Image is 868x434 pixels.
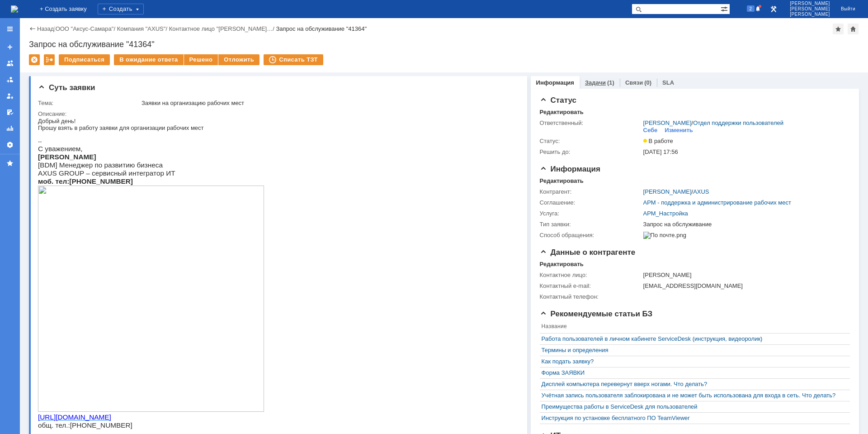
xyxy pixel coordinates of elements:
div: (0) [644,79,651,86]
a: Заявки в моей ответственности [3,72,17,87]
span: Рекомендуемые статьи БЗ [540,310,653,318]
a: Инструкция по установке бесплатного ПО TeamViewer [542,415,844,422]
div: / [56,25,117,32]
div: Запрос на обслуживание "41364" [29,40,859,49]
img: logo [11,5,18,13]
a: ООО "Аксус-Самара" [56,25,114,32]
a: Настройки [3,138,17,152]
a: SLA [662,79,674,86]
a: Учётная запись пользователя заблокирована и не может быть использована для входа в сеть. Что делать? [542,392,844,399]
div: Ответственный: [540,119,642,127]
div: Услуга: [540,210,642,217]
a: Задачи [585,79,606,86]
a: Отдел поддержки пользователей [693,119,783,126]
a: Термины и определения [542,347,844,354]
div: Описание: [38,110,515,118]
a: [PERSON_NAME] [643,188,692,195]
a: Создать заявку [3,40,17,54]
div: Контрагент: [540,188,642,196]
a: [PERSON_NAME] [643,119,692,126]
a: Дисплей компьютера перевернут вверх ногами. Что делать? [542,381,844,388]
div: Запрос на обслуживание [643,221,845,228]
div: Запрос на обслуживание "41364" [276,25,367,32]
div: / [643,188,709,196]
a: Мои согласования [3,105,17,119]
div: Редактировать [540,177,584,185]
span: [DATE] 17:56 [643,148,678,155]
div: Удалить [29,54,40,65]
a: Работа пользователей в личном кабинете ServiceDesk (инструкция, видеоролик) [542,335,844,343]
div: Редактировать [540,109,584,116]
div: Контактный e-mail: [540,282,642,290]
div: [EMAIL_ADDRESS][DOMAIN_NAME] [643,282,845,290]
a: Как подать заявку? [542,358,844,365]
div: Заявки на организацию рабочих мест [142,100,513,107]
div: / [169,25,276,32]
a: Назад [37,25,54,32]
div: / [117,25,169,32]
div: Решить до: [540,148,642,156]
span: Суть заявки [38,83,95,92]
span: Расширенный поиск [721,4,730,13]
span: [PHONE_NUMBER] [32,304,94,311]
a: Информация [536,79,574,86]
div: Изменить [665,127,693,134]
a: Форма ЗАЯВКИ [542,369,844,377]
div: Сделать домашней страницей [848,24,859,34]
div: | [54,25,55,32]
a: Компания "AXUS" [117,25,166,32]
th: Название [540,321,845,334]
div: [PERSON_NAME] [643,272,845,279]
div: Редактировать [540,261,584,268]
a: Контактное лицо "[PERSON_NAME]… [169,25,273,32]
div: Тема: [38,100,140,107]
a: Преимущества работы в ServiceDesk для пользователей [542,403,844,410]
div: Соглашение: [540,199,642,206]
div: Способ обращения: [540,232,642,239]
span: [PERSON_NAME] [790,1,830,6]
a: АРМ - поддержка и администрирование рабочих мест [643,199,791,206]
span: [PERSON_NAME] [790,6,830,12]
div: Контактный телефон: [540,293,642,300]
div: Контактное лицо: [540,272,642,279]
span: Данные о контрагенте [540,248,636,257]
a: Перейти на домашнюю страницу [11,5,18,13]
a: Связи [625,79,643,86]
img: По почте.png [643,232,686,239]
a: Перейти в интерфейс администратора [768,4,779,14]
span: Статус [540,96,576,105]
span: 2 [747,5,755,12]
a: Мои заявки [3,89,17,103]
a: АРМ_Настройка [643,210,688,217]
span: В работе [643,138,673,144]
a: Заявки на командах [3,56,17,71]
div: Создать [98,4,144,14]
div: (1) [607,79,614,86]
div: Тип заявки: [540,221,642,228]
div: Работа с массовостью [44,54,55,65]
a: Отчеты [3,121,17,136]
span: [PHONE_NUMBER] [31,60,95,67]
div: / [643,119,783,127]
div: Себе [643,127,658,134]
a: AXUS [693,188,709,195]
span: Информация [540,165,600,173]
div: Добавить в избранное [833,24,844,34]
span: [PERSON_NAME] [790,12,830,17]
div: Статус: [540,138,642,145]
